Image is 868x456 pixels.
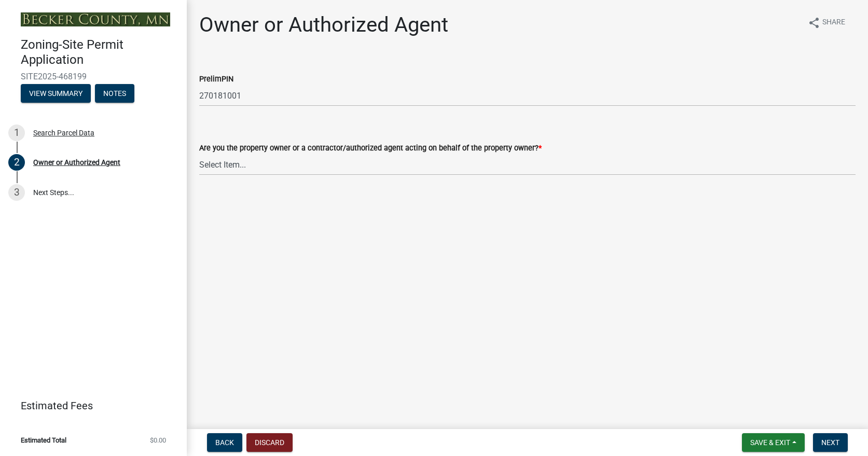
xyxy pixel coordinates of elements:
button: Next [813,433,848,452]
button: Notes [95,84,134,103]
span: $0.00 [150,437,166,444]
div: Owner or Authorized Agent [33,159,120,166]
span: Estimated Total [21,437,66,444]
span: Back [215,438,234,447]
label: PrelimPIN [199,76,233,83]
span: Save & Exit [750,438,790,447]
a: Estimated Fees [8,395,170,416]
div: Search Parcel Data [33,129,94,136]
span: Share [822,17,845,29]
img: Becker County, Minnesota [21,12,170,26]
i: share [808,17,820,29]
button: Back [207,433,242,452]
h1: Owner or Authorized Agent [199,12,448,37]
button: Discard [246,433,293,452]
div: 1 [8,125,25,141]
span: SITE2025-468199 [21,72,166,81]
div: 3 [8,184,25,201]
div: 2 [8,154,25,171]
button: shareShare [800,12,853,33]
label: Are you the property owner or a contractor/authorized agent acting on behalf of the property owner? [199,145,542,152]
button: Save & Exit [742,433,805,452]
span: Next [821,438,839,447]
h4: Zoning-Site Permit Application [21,37,178,67]
button: View Summary [21,84,91,103]
wm-modal-confirm: Summary [21,90,91,98]
wm-modal-confirm: Notes [95,90,134,98]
